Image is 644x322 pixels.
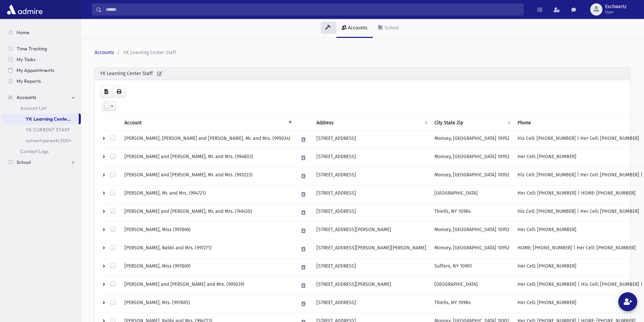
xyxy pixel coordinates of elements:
td: [PERSON_NAME], Miss (997869) [120,258,294,277]
td: [STREET_ADDRESS][PERSON_NAME] [312,222,430,240]
td: Thiells, NY 10984 [430,295,514,313]
td: [PERSON_NAME] and [PERSON_NAME], Mr. and Mrs. (994803) [120,149,294,167]
td: [STREET_ADDRESS][PERSON_NAME] [312,277,430,295]
nav: breadcrumb [95,49,628,56]
td: Monsey, [GEOGRAPHIC_DATA] 10952 [430,167,514,185]
th: Account: activate to sort column descending [120,115,294,131]
a: Account List [3,103,81,114]
td: [PERSON_NAME], [PERSON_NAME] and [PERSON_NAME], Mr. and Mrs. (995024) [120,131,294,149]
a: YK CURRENT STAFF [3,124,81,135]
td: [STREET_ADDRESS] [312,204,430,222]
a: Contact Logs [3,146,81,157]
div: Accounts [347,25,367,31]
td: Suffern, NY 10901 [430,258,514,277]
a: My Appointments [3,65,81,76]
td: [STREET_ADDRESS] [312,258,430,277]
td: [PERSON_NAME], Mr. and Mrs. (994721) [120,185,294,204]
td: [STREET_ADDRESS] [312,167,430,185]
td: [PERSON_NAME], Miss (997866) [120,222,294,240]
div: School [383,25,399,31]
td: [STREET_ADDRESS] [312,185,430,204]
span: Home [17,29,29,35]
button: CSV [100,85,113,98]
span: Eschwartz [605,4,626,9]
td: [GEOGRAPHIC_DATA] [430,277,514,295]
span: YK Learning Center Staff [123,50,176,55]
td: [STREET_ADDRESS] [312,131,430,149]
span: Accounts [17,94,36,100]
span: My Appointments [17,67,54,73]
td: Thiells, NY 10984 [430,204,514,222]
img: AdmirePro [5,3,44,16]
span: Contact Logs [20,148,49,154]
td: [PERSON_NAME], Rabbi and Mrs. (997271) [120,240,294,258]
span: School [17,159,31,165]
th: City State Zip : activate to sort column ascending [430,115,514,131]
a: Accounts [3,92,81,103]
span: Time Tracking [17,46,47,52]
a: My Reports [3,76,81,86]
a: Home [3,27,81,38]
span: Account List [20,105,46,111]
td: [PERSON_NAME] and [PERSON_NAME], Mr. and Mrs. (749430) [120,204,294,222]
td: [GEOGRAPHIC_DATA] [430,185,514,204]
a: Accounts [95,50,114,55]
span: User [605,9,626,15]
a: School [3,157,81,168]
td: [PERSON_NAME] and [PERSON_NAME], Mr. and Mrs. (993223) [120,167,294,185]
td: Monsey, [GEOGRAPHIC_DATA] 10952 [430,149,514,167]
span: My Tasks [17,56,35,63]
a: Accounts [336,19,373,38]
input: Search [102,3,523,16]
td: [STREET_ADDRESS] [312,295,430,313]
td: Monsey, [GEOGRAPHIC_DATA] 10952 [430,131,514,149]
a: current parents 500+ [3,135,81,146]
td: [PERSON_NAME] and [PERSON_NAME] and Mrs. (995039) [120,277,294,295]
th: Address : activate to sort column ascending [312,115,430,131]
td: Monsey, [GEOGRAPHIC_DATA] 10952 [430,240,514,258]
a: School [373,19,404,38]
td: [STREET_ADDRESS][PERSON_NAME][PERSON_NAME] [312,240,430,258]
a: My Tasks [3,54,81,65]
span: My Reports [17,78,41,84]
a: YK Learning Center Staff [3,114,79,124]
td: [STREET_ADDRESS] [312,149,430,167]
a: Time Tracking [3,43,81,54]
button: Print [112,85,126,98]
td: Monsey, [GEOGRAPHIC_DATA] 10952 [430,222,514,240]
div: YK Learning Center Staff [95,68,630,80]
td: [PERSON_NAME], Mrs. (997885) [120,295,294,313]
